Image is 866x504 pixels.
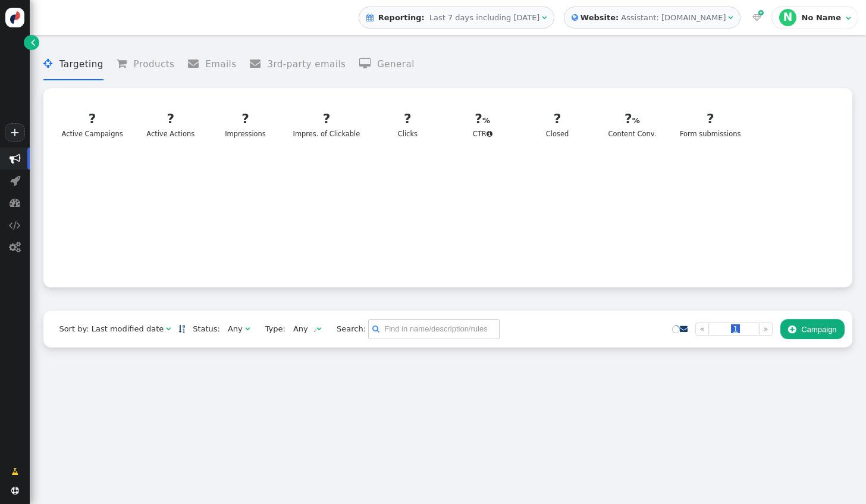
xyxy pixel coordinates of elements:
[572,12,578,24] span: 
[731,324,739,333] span: 1
[680,109,741,139] div: Form submissions
[530,109,585,139] div: Closed
[218,109,273,139] div: Impressions
[376,13,427,22] b: Reporting:
[542,14,547,21] span: 
[9,242,21,253] span: 
[728,14,733,21] span: 
[245,325,250,333] span: 
[381,109,435,139] div: Clicks
[143,109,198,139] div: Active Actions
[374,103,441,146] a: ?Clicks
[605,109,660,129] div: ?
[780,319,845,339] button: Campaign
[211,103,279,146] a: ?Impressions
[250,49,346,80] li: 3rd-party emails
[788,325,796,334] span: 
[228,323,243,335] div: Any
[759,323,773,336] a: »
[10,153,21,164] span: 
[117,58,133,69] span: 
[605,109,660,139] div: Content Conv.
[188,49,237,80] li: Emails
[455,109,510,139] div: CTR
[523,103,591,146] a: ?Closed
[137,103,205,146] a: ?Active Actions
[143,109,198,129] div: ?
[578,12,621,24] b: Website:
[10,175,20,186] span: 
[372,323,379,335] span: 
[752,14,761,21] span: 
[366,14,374,21] span: 
[55,103,130,146] a: ?Active Campaigns
[5,123,25,142] a: +
[4,462,26,482] a: 
[802,13,843,23] div: No Name
[310,327,316,333] img: loading.gif
[258,323,285,335] span: Type:
[695,323,709,336] a: «
[24,35,39,50] a: 
[779,9,797,27] div: N
[59,323,164,335] div: Sort by: Last modified date
[329,324,366,333] span: Search:
[316,325,321,333] span: 
[5,8,25,27] img: logo-icon.svg
[11,487,19,494] span: 
[429,13,540,22] span: Last 7 days including [DATE]
[680,324,688,333] a: 
[62,109,123,129] div: ?
[117,49,174,80] li: Products
[43,58,59,69] span: 
[286,103,367,146] a: ?Impres. of Clickable
[368,319,500,339] input: Find in name/description/rules
[9,220,21,231] span: 
[188,58,205,69] span: 
[218,109,273,129] div: ?
[359,49,415,80] li: General
[178,324,185,333] a: 
[673,103,747,146] a: ?Form submissions
[598,103,666,146] a: ?Content Conv.
[758,8,764,18] span: 
[530,109,585,129] div: ?
[750,12,764,24] a:  
[455,109,510,129] div: ?
[359,58,377,69] span: 
[178,325,185,333] span: Sorted in descending order
[293,109,360,139] div: Impres. of Clickable
[293,323,308,335] div: Any
[846,14,851,22] span: 
[381,109,435,129] div: ?
[11,466,18,478] span: 
[185,323,220,335] span: Status:
[31,36,35,48] span: 
[680,109,741,129] div: ?
[10,197,21,208] span: 
[43,49,103,80] li: Targeting
[448,103,516,146] a: ?CTR
[62,109,123,139] div: Active Campaigns
[487,130,492,137] span: 
[680,325,688,333] span: 
[621,12,726,24] div: Assistant: [DOMAIN_NAME]
[293,109,360,129] div: ?
[166,325,171,333] span: 
[250,58,267,69] span: 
